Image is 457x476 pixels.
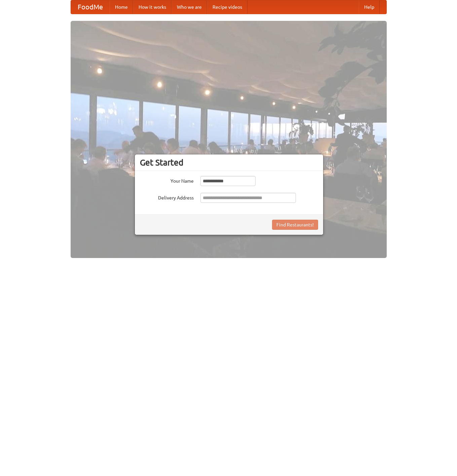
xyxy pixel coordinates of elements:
[140,157,318,168] h3: Get Started
[140,176,194,184] label: Your Name
[172,0,207,14] a: Who we are
[272,220,318,230] button: Find Restaurants!
[359,0,380,14] a: Help
[133,0,172,14] a: How it works
[207,0,247,14] a: Recipe videos
[71,0,110,14] a: FoodMe
[110,0,133,14] a: Home
[140,193,194,201] label: Delivery Address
